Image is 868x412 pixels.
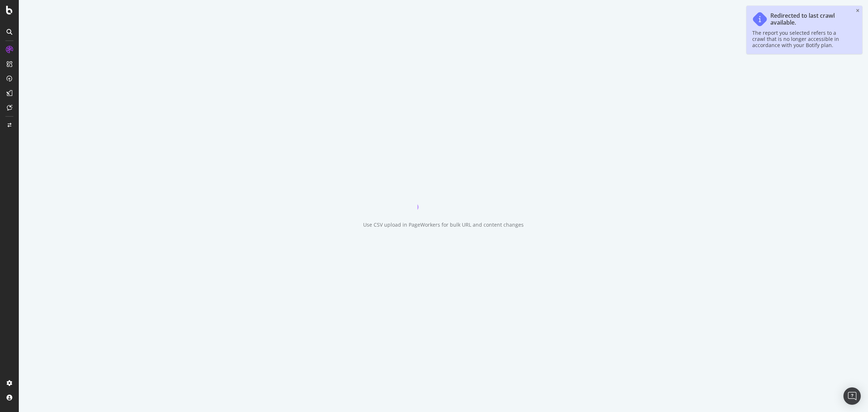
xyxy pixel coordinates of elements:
[752,30,849,48] div: The report you selected refers to a crawl that is no longer accessible in accordance with your Bo...
[856,9,859,13] div: close toast
[770,12,849,26] div: Redirected to last crawl available.
[417,184,469,210] div: animation
[363,221,524,228] div: Use CSV upload in PageWorkers for bulk URL and content changes
[843,387,861,405] div: Open Intercom Messenger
